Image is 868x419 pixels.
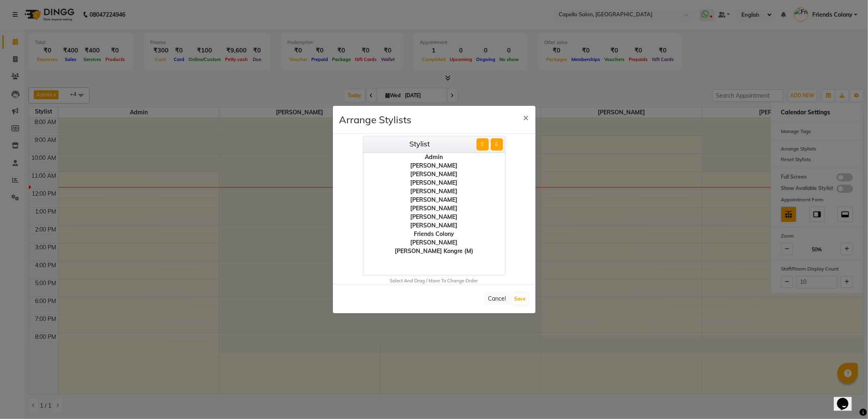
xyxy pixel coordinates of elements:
div: [PERSON_NAME] [363,170,505,179]
button: ⇩ [491,138,503,151]
iframe: chat widget [834,386,860,411]
div: [PERSON_NAME] [363,213,505,221]
div: [PERSON_NAME] [363,187,505,196]
button: ⇧ [477,138,489,151]
div: Select And Drag / Move To Change Order [333,277,536,284]
div: Friends Colony [363,230,505,238]
div: [PERSON_NAME] [363,161,505,170]
div: [PERSON_NAME] Kongre (M) [363,247,505,255]
button: Cancel [485,292,510,305]
div: [PERSON_NAME] [363,196,505,204]
button: Close [517,106,536,129]
div: Admin [363,153,505,161]
label: Stylist [410,138,430,149]
div: [PERSON_NAME] [363,221,505,230]
div: [PERSON_NAME] [363,238,505,247]
span: × [523,111,529,123]
button: Save [512,293,528,305]
h4: Arrange Stylists [339,112,412,127]
div: [PERSON_NAME] [363,204,505,213]
div: [PERSON_NAME] [363,179,505,187]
